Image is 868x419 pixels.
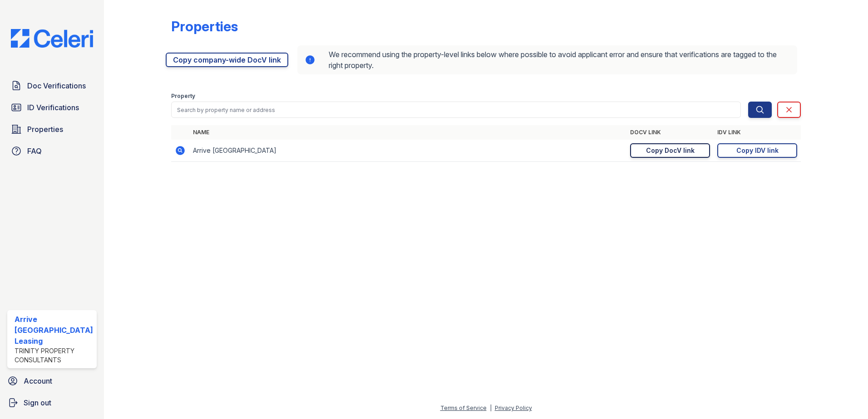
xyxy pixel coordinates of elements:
span: FAQ [27,146,42,156]
a: Terms of Service [440,404,487,411]
div: | [490,404,492,411]
a: Copy company-wide DocV link [166,53,288,67]
div: Arrive [GEOGRAPHIC_DATA] Leasing [15,314,93,346]
a: Doc Verifications [7,77,97,95]
span: Properties [27,124,63,135]
img: CE_Logo_Blue-a8612792a0a2168367f1c8372b55b34899dd931a85d93a1a3d3e32e68fde9ad4.png [4,29,100,48]
span: Sign out [24,397,51,408]
div: Properties [171,18,238,34]
th: DocV Link [626,125,714,140]
div: Copy IDV link [736,146,779,155]
a: Account [4,372,100,390]
a: Properties [7,120,97,138]
a: Sign out [4,394,100,412]
a: Privacy Policy [495,404,532,411]
th: Name [189,125,627,140]
span: ID Verifications [27,102,79,113]
div: We recommend using the property-level links below where possible to avoid applicant error and ens... [297,45,798,74]
span: Doc Verifications [27,80,86,91]
a: Copy IDV link [717,143,797,158]
a: ID Verifications [7,98,97,117]
span: Account [24,375,52,386]
td: Arrive [GEOGRAPHIC_DATA] [189,140,627,162]
div: Trinity Property Consultants [15,346,93,365]
input: Search by property name or address [171,102,741,118]
label: Property [171,93,195,100]
a: Copy DocV link [630,143,710,158]
th: IDV Link [714,125,801,140]
div: Copy DocV link [646,146,695,155]
a: FAQ [7,142,97,160]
